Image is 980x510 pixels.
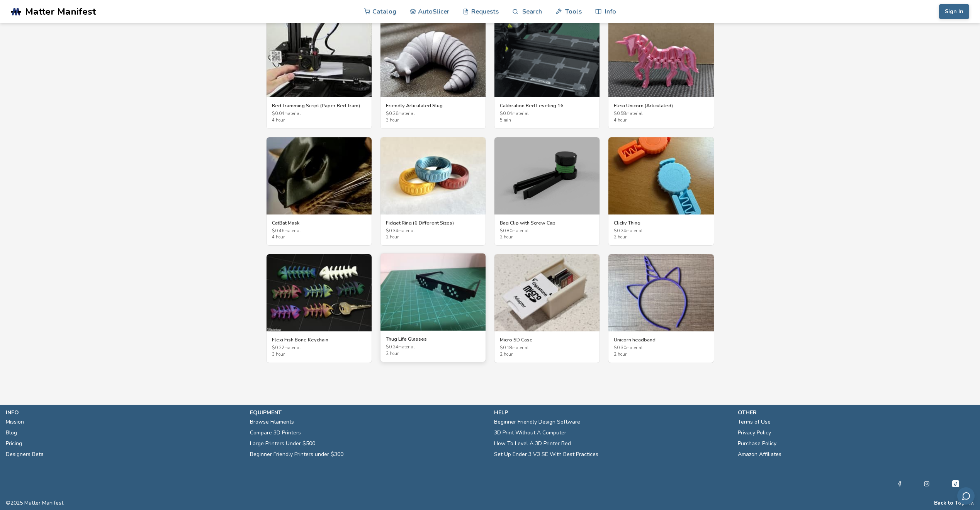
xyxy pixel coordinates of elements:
[250,449,343,460] a: Beginner Friendly Printers under $300
[614,220,708,226] h3: Clicky Thing
[494,20,600,129] a: Calibration Bed Leveling 16Calibration Bed Leveling 16$0.04material5 min
[267,137,372,214] img: CatBat Mask
[614,103,708,109] h3: Flexi Unicorn (Articulated)
[494,20,600,97] img: Calibration Bed Leveling 16
[272,111,366,117] span: $ 0.04 material
[250,427,301,438] a: Compare 3D Printers
[250,438,315,449] a: Large Printers Under $500
[969,500,974,506] a: RSS Feed
[738,409,974,417] p: other
[386,118,480,123] span: 3 hour
[614,118,708,123] span: 4 hour
[272,118,366,123] span: 4 hour
[500,111,594,117] span: $ 0.04 material
[500,103,594,109] h3: Calibration Bed Leveling 16
[272,235,366,240] span: 4 hour
[608,20,713,97] img: Flexi Unicorn (Articulated)
[494,254,600,331] img: Micro SD Case
[614,346,708,351] span: $ 0.30 material
[500,352,594,357] span: 2 hour
[250,417,294,427] a: Browse Filaments
[266,137,372,246] a: CatBat MaskCatBat Mask$0.46material4 hour
[266,20,372,129] a: Bed Tramming Script (Paper Bed Tram)Bed Tramming Script (Paper Bed Tram)$0.04material4 hour
[738,449,781,460] a: Amazon Affiliates
[614,352,708,357] span: 2 hour
[386,103,480,109] h3: Friendly Articulated Slug
[494,137,600,214] img: Bag Clip with Screw Cap
[500,220,594,226] h3: Bag Clip with Screw Cap
[380,253,486,331] img: Thug Life Glasses
[608,254,714,363] a: Unicorn headbandUnicorn headband$0.30material2 hour
[494,438,571,449] a: How To Level A 3D Printer Bed
[272,346,366,351] span: $ 0.22 material
[25,6,96,17] span: Matter Manifest
[957,487,975,505] button: Send feedback via email
[608,137,713,214] img: Clicky Thing
[614,235,708,240] span: 2 hour
[386,235,480,240] span: 2 hour
[6,449,44,460] a: Designers Beta
[386,111,480,117] span: $ 0.26 material
[500,229,594,234] span: $ 0.80 material
[494,137,600,246] a: Bag Clip with Screw CapBag Clip with Screw Cap$0.80material2 hour
[614,337,708,343] h3: Unicorn headband
[500,118,594,123] span: 5 min
[614,111,708,117] span: $ 0.58 material
[6,409,242,417] p: info
[267,20,372,97] img: Bed Tramming Script (Paper Bed Tram)
[6,417,24,427] a: Mission
[494,417,580,427] a: Beginner Friendly Design Software
[380,20,486,129] a: Friendly Articulated SlugFriendly Articulated Slug$0.26material3 hour
[6,438,22,449] a: Pricing
[266,254,372,363] a: Flexi Fish Bone KeychainFlexi Fish Bone Keychain$0.22material3 hour
[897,479,902,488] a: Facebook
[500,346,594,351] span: $ 0.18 material
[267,254,372,331] img: Flexi Fish Bone Keychain
[250,409,486,417] p: equipment
[738,417,771,427] a: Terms of Use
[500,337,594,343] h3: Micro SD Case
[272,352,366,357] span: 3 hour
[380,20,486,97] img: Friendly Articulated Slug
[500,235,594,240] span: 2 hour
[494,449,598,460] a: Set Up Ender 3 V3 SE With Best Practices
[939,4,969,19] button: Sign In
[494,427,566,438] a: 3D Print Without A Computer
[386,220,480,226] h3: Fidget Ring (6 Different Sizes)
[608,254,713,331] img: Unicorn headband
[924,479,929,488] a: Instagram
[934,500,965,506] button: Back to Top
[272,229,366,234] span: $ 0.46 material
[738,438,776,449] a: Purchase Policy
[380,137,486,214] img: Fidget Ring (6 Different Sizes)
[386,229,480,234] span: $ 0.34 material
[272,220,366,226] h3: CatBat Mask
[951,479,960,488] a: Tiktok
[272,337,366,343] h3: Flexi Fish Bone Keychain
[386,351,480,356] span: 2 hour
[494,409,730,417] p: help
[614,229,708,234] span: $ 0.24 material
[608,20,714,129] a: Flexi Unicorn (Articulated)Flexi Unicorn (Articulated)$0.58material4 hour
[272,103,366,109] h3: Bed Tramming Script (Paper Bed Tram)
[6,427,17,438] a: Blog
[380,253,486,362] a: Thug Life GlassesThug Life Glasses$0.24material2 hour
[386,345,480,350] span: $ 0.24 material
[494,254,600,363] a: Micro SD CaseMicro SD Case$0.18material2 hour
[738,427,771,438] a: Privacy Policy
[380,137,486,246] a: Fidget Ring (6 Different Sizes)Fidget Ring (6 Different Sizes)$0.34material2 hour
[6,500,63,506] span: © 2025 Matter Manifest
[386,336,480,342] h3: Thug Life Glasses
[608,137,714,246] a: Clicky ThingClicky Thing$0.24material2 hour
